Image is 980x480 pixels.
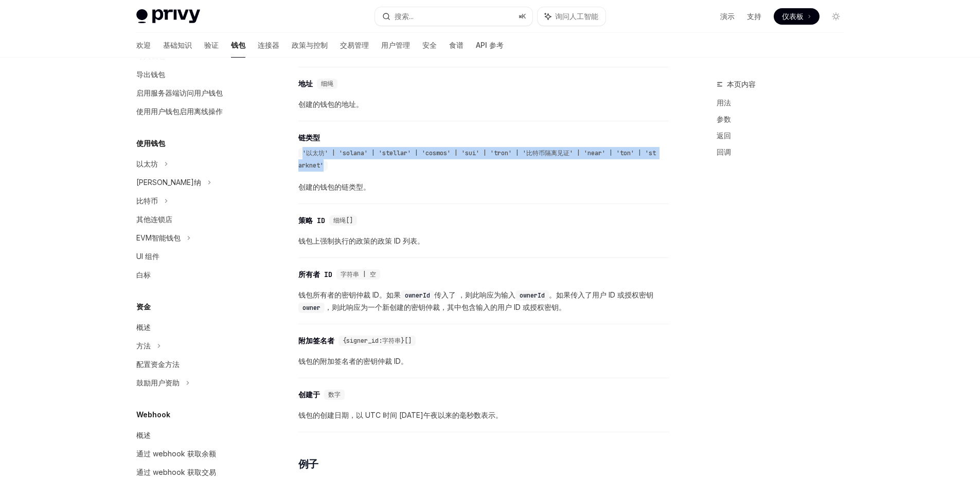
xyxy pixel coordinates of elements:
[136,410,170,419] font: Webhook
[128,210,260,229] a: 其他连锁店
[328,391,341,399] font: 数字
[515,290,549,301] code: ownerId
[449,41,464,49] font: 食谱
[747,12,761,21] font: 支持
[298,79,313,88] font: 地址
[258,33,279,58] a: 连接器
[136,378,180,387] font: 鼓励用户资助
[136,159,158,168] font: 以太坊
[136,70,165,79] font: 导出钱包
[538,7,605,26] button: 询问人工智能
[717,127,852,144] a: 返回
[136,9,200,24] img: 灯光标志
[136,233,181,242] font: EVM智能钱包
[136,449,216,458] font: 通过 webhook 获取余额
[298,100,363,108] font: 创建的钱包的地址。
[136,107,223,116] font: 使用用户钱包启用离线操作
[204,41,219,49] font: 验证
[136,252,159,261] font: UI 组件
[422,41,437,49] font: 安全
[476,33,504,58] a: API 参考
[136,178,201,187] font: [PERSON_NAME]纳
[298,458,318,470] font: 例子
[298,357,408,365] font: 钱包的附加签名者的密钥仲裁 ID。
[128,84,260,102] a: 启用服务器端访问用户钱包
[136,270,151,279] font: 白标
[298,182,370,191] font: 创建的钱包的链类型。
[555,12,598,21] font: 询问人工智能
[341,270,376,279] font: 字符串 | 空
[340,33,369,58] a: 交易管理
[519,12,522,20] font: ⌘
[128,355,260,374] a: 配置资金方法
[522,12,526,20] font: K
[774,8,819,25] a: 仪表板
[321,80,333,88] font: 细绳
[128,247,260,266] a: UI 组件
[298,336,334,345] font: 附加签名者
[136,468,216,476] font: 通过 webhook 获取交易
[298,390,320,399] font: 创建于
[720,11,735,22] a: 演示
[231,41,245,49] font: 钱包
[395,12,414,21] font: 搜索...
[449,33,464,58] a: 食谱
[422,33,437,58] a: 安全
[325,303,566,311] font: ，则此响应为一个新创建的密钥仲裁，其中包含输入的用户 ID 或授权密钥。
[298,270,332,279] font: 所有者 ID
[717,131,731,140] font: 返回
[163,33,192,58] a: 基础知识
[343,337,412,345] font: {signer_id:字符串}[]
[549,290,653,299] font: 。如果传入了用户 ID 或授权密钥
[136,302,151,311] font: 资金
[298,149,656,170] font: '以太坊' | 'solana' | 'stellar' | 'cosmos' | 'sui' | 'tron' | '比特币隔离见证' | 'near' | 'ton' | 'starknet'
[204,33,219,58] a: 验证
[782,12,804,21] font: 仪表板
[136,431,151,439] font: 概述
[298,411,503,419] font: 钱包的创建日期，以 UTC 时间 [DATE]午夜以来的毫秒数表示。
[258,41,279,49] font: 连接器
[717,95,852,111] a: 用法
[136,33,151,58] a: 欢迎
[128,266,260,284] a: 白标
[163,41,192,49] font: 基础知识
[136,360,180,368] font: 配置资金方法
[401,290,434,301] code: ownerId
[340,41,369,49] font: 交易管理
[136,41,151,49] font: 欢迎
[717,98,731,107] font: 用法
[717,115,731,123] font: 参数
[727,80,756,88] font: 本页内容
[717,144,852,160] a: 回调
[136,88,223,97] font: 启用服务器端访问用户钱包
[136,139,165,147] font: 使用钱包
[128,65,260,84] a: 导出钱包
[231,33,245,58] a: 钱包
[476,41,504,49] font: API 参考
[434,290,515,299] font: 传入了 ，则此响应为输入
[333,216,353,225] font: 细绳[]
[375,7,532,26] button: 搜索...⌘K
[720,12,735,21] font: 演示
[128,102,260,121] a: 使用用户钱包启用离线操作
[717,147,731,156] font: 回调
[136,341,151,350] font: 方法
[298,290,401,299] font: 钱包所有者的密钥仲裁 ID。如果
[298,303,325,313] code: owner
[128,426,260,445] a: 概述
[381,33,410,58] a: 用户管理
[717,111,852,127] a: 参数
[136,196,158,205] font: 比特币
[828,8,844,25] button: 切换暗模式
[747,11,761,22] a: 支持
[292,41,328,49] font: 政策与控制
[128,318,260,337] a: 概述
[298,133,320,142] font: 链类型
[136,215,172,224] font: 其他连锁店
[128,445,260,463] a: 通过 webhook 获取余额
[298,236,424,245] font: 钱包上强制执行的政策的政策 ID 列表。
[292,33,328,58] a: 政策与控制
[136,323,151,331] font: 概述
[381,41,410,49] font: 用户管理
[298,216,325,225] font: 策略 ID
